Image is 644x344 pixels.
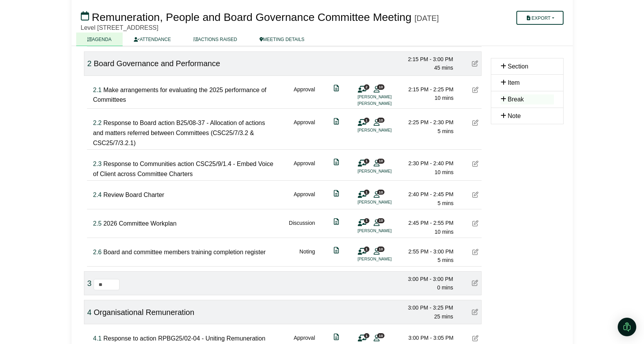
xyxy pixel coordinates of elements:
span: Board Governance and Performance [94,59,220,68]
span: 1 [364,190,369,195]
div: Discussion [289,219,315,236]
span: 0 mins [437,284,453,291]
div: Approval [294,190,315,207]
li: [PERSON_NAME] [358,199,416,205]
span: Organisational Remuneration [94,308,194,317]
span: Response to Communities action CSC25/9/1.4 - Embed Voice of Client across Committee Charters [93,161,273,177]
span: Click to fine tune number [93,120,102,126]
div: 2:25 PM - 2:30 PM [400,118,454,127]
div: Approval [294,159,315,179]
span: Click to fine tune number [93,192,102,198]
div: 2:15 PM - 3:00 PM [399,55,453,63]
span: 1 [364,333,369,338]
div: 2:55 PM - 3:00 PM [400,247,454,256]
span: 10 [377,218,384,223]
span: 10 mins [434,229,453,235]
div: 2:30 PM - 2:40 PM [400,159,454,168]
span: 1 [364,159,369,164]
span: Break [508,96,524,103]
a: AGENDA [76,33,123,46]
span: 10 mins [434,95,453,101]
span: Click to fine tune number [93,335,102,342]
span: Click to fine tune number [93,161,102,167]
span: 2 [364,84,369,89]
span: Review Board Charter [103,192,164,198]
a: MEETING DETAILS [248,33,316,46]
span: Click to fine tune number [87,308,92,317]
li: [PERSON_NAME] [358,168,416,175]
span: 10 mins [434,169,453,175]
span: 10 [377,190,384,195]
span: Click to fine tune number [93,220,102,227]
span: 10 [377,159,384,164]
span: 45 mins [434,65,453,71]
span: 10 [377,118,384,123]
div: Approval [294,118,315,148]
span: Section [508,63,528,70]
span: 10 [377,246,384,252]
div: [DATE] [415,14,439,23]
span: 10 [377,333,384,338]
div: 2:15 PM - 2:25 PM [400,85,454,94]
span: 25 mins [434,313,453,320]
div: 2:45 PM - 2:55 PM [400,219,454,227]
span: 1 [364,218,369,223]
span: Note [508,113,521,119]
li: [PERSON_NAME] [358,228,416,234]
span: 1 [364,246,369,252]
div: 3:00 PM - 3:00 PM [399,275,453,283]
div: 2:40 PM - 2:45 PM [400,190,454,199]
span: 10 [377,84,384,89]
a: ATTENDANCE [123,33,182,46]
div: Open Intercom Messenger [618,318,636,336]
span: Remuneration, People and Board Governance Committee Meeting [92,11,411,23]
li: [PERSON_NAME] [358,94,416,100]
div: Noting [299,247,315,265]
li: [PERSON_NAME] [358,127,416,133]
span: Response to Board action B25/08-37 - Allocation of actions and matters referred between Committee... [93,120,265,146]
a: ACTIONS RAISED [182,33,248,46]
span: Click to fine tune number [93,87,102,93]
span: 2026 Committee Workplan [103,220,176,227]
span: Click to fine tune number [87,279,92,288]
li: [PERSON_NAME] [358,256,416,262]
div: Approval [294,85,315,107]
span: Make arrangements for evaluating the 2025 performance of Committees [93,87,266,103]
span: Board and committee members training completion register [103,249,266,255]
span: 5 mins [437,257,453,263]
span: Click to fine tune number [87,59,92,68]
span: 5 mins [437,200,453,206]
div: 3:00 PM - 3:05 PM [400,334,454,342]
span: Level [STREET_ADDRESS] [81,24,159,31]
div: 3:00 PM - 3:25 PM [399,303,453,312]
button: Export [516,11,563,25]
li: [PERSON_NAME] [358,100,416,107]
span: Item [508,80,520,86]
span: 1 [364,118,369,123]
span: Click to fine tune number [93,249,102,255]
span: 5 mins [437,128,453,134]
